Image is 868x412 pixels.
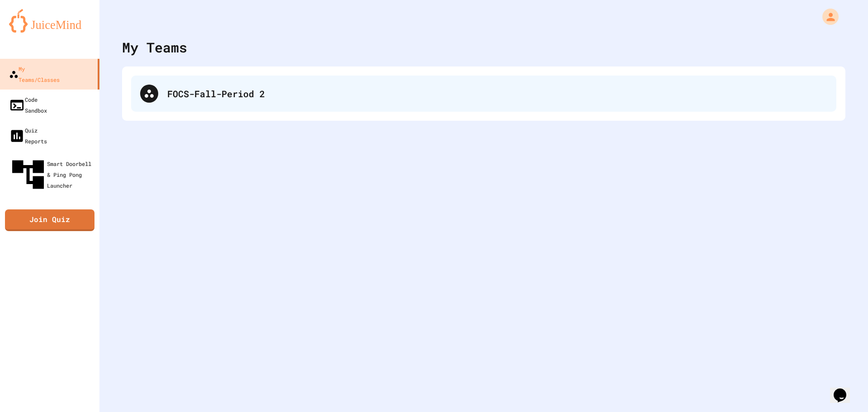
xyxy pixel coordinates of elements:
div: My Teams/Classes [9,63,60,85]
iframe: chat widget [830,376,859,403]
div: Smart Doorbell & Ping Pong Launcher [9,156,96,194]
div: My Teams [122,37,187,57]
div: FOCS-Fall-Period 2 [131,76,836,112]
div: My Account [813,6,841,27]
img: logo-orange.svg [9,9,90,33]
div: Quiz Reports [9,125,47,147]
div: FOCS-Fall-Period 2 [167,87,827,100]
a: Join Quiz [5,209,94,231]
div: Code Sandbox [9,94,47,116]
